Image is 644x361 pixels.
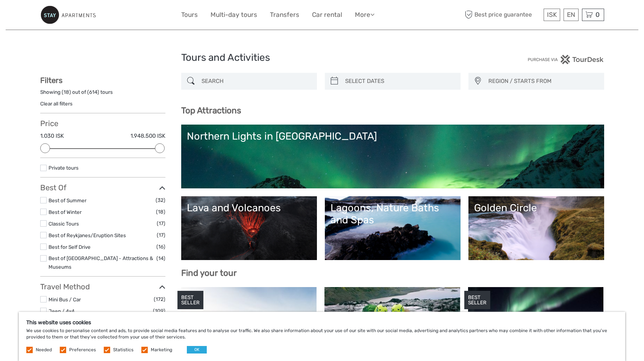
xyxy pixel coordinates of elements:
div: Showing ( ) out of ( ) tours [40,89,165,100]
a: Jeep / 4x4 [48,308,74,314]
a: Best of Reykjanes/Eruption Sites [48,232,126,238]
h1: Tours and Activities [181,52,463,64]
input: SEARCH [199,75,313,88]
label: Needed [36,347,52,353]
a: Golden Circle [474,202,599,254]
a: Northern Lights in [GEOGRAPHIC_DATA] [187,130,599,183]
button: OK [187,346,207,353]
div: Lagoons, Nature Baths and Spas [330,202,455,226]
span: (14) [156,254,165,263]
h5: This website uses cookies [26,319,618,326]
div: BEST SELLER [464,291,490,310]
a: Transfers [270,9,299,20]
div: Lava and Volcanoes [187,202,311,214]
a: Mini Bus / Car [48,296,81,302]
a: Best of [GEOGRAPHIC_DATA] - Attractions & Museums [48,255,153,270]
b: Top Attractions [181,105,241,116]
a: Tours [181,9,198,20]
a: Lava and Volcanoes [187,202,311,254]
h3: Best Of [40,183,165,192]
label: Marketing [151,347,172,353]
a: Best of Winter [48,209,82,215]
label: Statistics [113,347,133,353]
a: Car rental [312,9,342,20]
a: Best for Self Drive [48,244,91,250]
img: PurchaseViaTourDesk.png [527,55,604,64]
a: Classic Tours [48,221,79,227]
input: SELECT DATES [342,75,457,88]
label: Preferences [69,347,96,353]
a: Private tours [48,165,79,171]
a: Clear all filters [40,101,73,107]
label: 614 [89,89,97,96]
a: Multi-day tours [211,9,257,20]
strong: Filters [40,76,62,85]
a: Lagoons, Nature Baths and Spas [330,202,455,254]
label: 1.948.500 ISK [130,132,165,140]
h3: Price [40,119,165,128]
span: (17) [157,219,165,228]
div: We use cookies to personalise content and ads, to provide social media features and to analyse ou... [19,312,625,361]
div: Northern Lights in [GEOGRAPHIC_DATA] [187,130,599,142]
span: (172) [154,295,165,304]
span: (109) [153,307,165,315]
span: Best price guarantee [463,9,542,21]
div: Golden Circle [474,202,599,214]
span: ISK [547,11,557,18]
div: BEST SELLER [177,291,203,310]
a: More [355,9,374,20]
h3: Travel Method [40,282,165,291]
button: REGION / STARTS FROM [485,75,600,87]
img: 801-99f4e115-ac62-49e2-8b0f-3d46981aaa15_logo_small.jpg [40,6,96,24]
span: 0 [594,11,601,18]
span: (16) [156,242,165,251]
label: 18 [64,89,69,96]
span: (17) [157,231,165,239]
div: EN [564,9,579,21]
span: (32) [156,196,165,205]
label: 1.030 ISK [40,132,64,140]
b: Find your tour [181,268,237,278]
span: (18) [156,208,165,216]
a: Best of Summer [48,197,86,203]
